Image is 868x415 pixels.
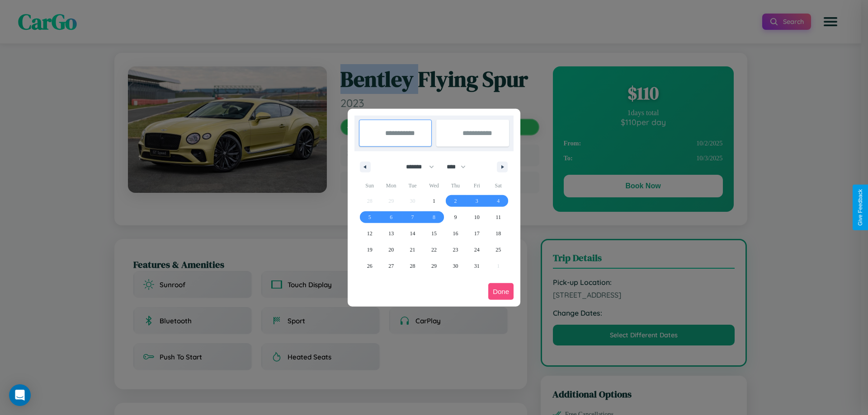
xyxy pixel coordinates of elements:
span: Mon [380,178,401,193]
span: 6 [390,209,392,225]
span: 31 [474,258,480,274]
span: 24 [474,242,480,258]
button: 28 [402,258,423,274]
button: Done [488,283,514,300]
span: 26 [367,258,373,274]
button: 4 [488,193,509,209]
button: 12 [359,225,380,242]
span: 17 [474,225,480,242]
span: 3 [476,193,478,209]
span: 19 [367,242,373,258]
button: 13 [380,225,401,242]
button: 27 [380,258,401,274]
span: Tue [402,178,423,193]
button: 8 [423,209,444,225]
button: 29 [423,258,444,274]
button: 11 [488,209,509,225]
span: Sat [488,178,509,193]
span: 25 [495,242,501,258]
button: 23 [445,242,466,258]
span: 13 [388,225,394,242]
button: 5 [359,209,380,225]
span: Fri [466,178,487,193]
button: 18 [488,225,509,242]
button: 31 [466,258,487,274]
span: 16 [453,225,458,242]
button: 6 [380,209,401,225]
button: 24 [466,242,487,258]
span: 23 [453,242,458,258]
button: 17 [466,225,487,242]
span: 14 [410,225,415,242]
span: 27 [388,258,394,274]
span: 18 [495,225,501,242]
span: 9 [454,209,457,225]
span: 10 [474,209,480,225]
button: 1 [423,193,444,209]
button: 14 [402,225,423,242]
span: 5 [368,209,371,225]
span: 4 [497,193,500,209]
span: 2 [454,193,457,209]
span: Wed [423,178,444,193]
span: 15 [431,225,437,242]
span: 21 [410,242,415,258]
span: 11 [495,209,501,225]
span: 1 [433,193,435,209]
button: 15 [423,225,444,242]
span: Thu [445,178,466,193]
button: 30 [445,258,466,274]
span: 22 [431,242,437,258]
button: 10 [466,209,487,225]
div: Give Feedback [857,189,863,226]
span: 12 [367,225,373,242]
button: 21 [402,242,423,258]
span: 7 [411,209,414,225]
button: 22 [423,242,444,258]
button: 7 [402,209,423,225]
button: 19 [359,242,380,258]
button: 25 [488,242,509,258]
span: 20 [388,242,394,258]
span: Sun [359,178,380,193]
span: 28 [410,258,415,274]
button: 20 [380,242,401,258]
button: 16 [445,225,466,242]
button: 2 [445,193,466,209]
span: 29 [431,258,437,274]
button: 26 [359,258,380,274]
button: 9 [445,209,466,225]
button: 3 [466,193,487,209]
span: 8 [433,209,435,225]
div: Open Intercom Messenger [9,384,31,406]
span: 30 [453,258,458,274]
